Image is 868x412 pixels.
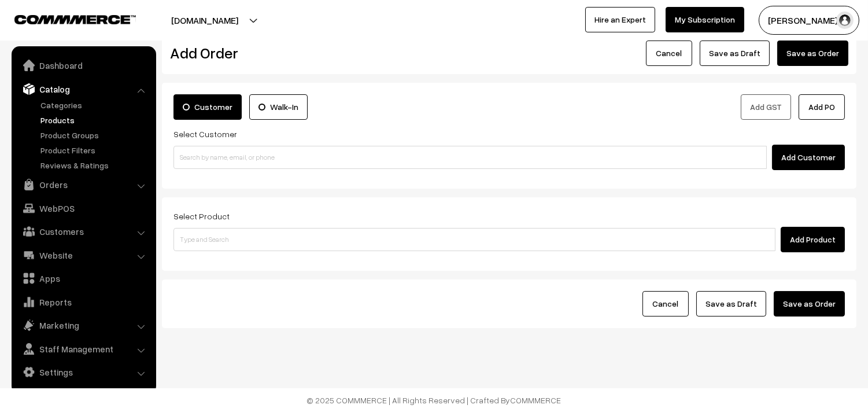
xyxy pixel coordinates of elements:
button: Add GST [741,94,791,120]
label: Select Product [173,210,230,222]
a: Marketing [14,315,152,336]
a: Staff Management [14,339,152,359]
a: Reviews & Ratings [38,159,152,171]
a: Orders [14,174,152,195]
button: Add PO [799,94,845,120]
a: Hire an Expert [585,7,655,32]
button: Cancel [642,291,689,317]
a: Customers [14,221,152,242]
img: user [836,12,854,29]
button: Save as Order [777,41,848,66]
button: [DOMAIN_NAME] [131,6,279,35]
button: [PERSON_NAME] s… [759,6,859,35]
img: COMMMERCE [14,15,136,24]
label: Select Customer [173,128,237,140]
a: Product Filters [38,144,152,156]
a: Dashboard [14,55,152,76]
button: Add Product [781,227,845,252]
button: Save as Draft [696,291,766,317]
a: COMMMERCE [511,395,562,405]
a: Product Groups [38,129,152,141]
a: Catalog [14,79,152,100]
a: Reports [14,292,152,312]
a: My Subscription [666,7,744,32]
a: COMMMERCE [14,12,116,25]
a: Products [38,114,152,126]
h2: Add Order [170,44,385,62]
input: Search by name, email, or phone [173,146,767,169]
button: Save as Draft [700,41,770,66]
a: Categories [38,99,152,111]
a: Apps [14,268,152,289]
a: WebPOS [14,198,152,219]
button: Add Customer [772,145,845,170]
label: Walk-In [249,94,308,120]
input: Type and Search [173,228,775,251]
button: Cancel [646,41,692,66]
button: Save as Order [774,291,845,317]
a: Website [14,245,152,266]
label: Customer [173,94,242,120]
a: Settings [14,362,152,382]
